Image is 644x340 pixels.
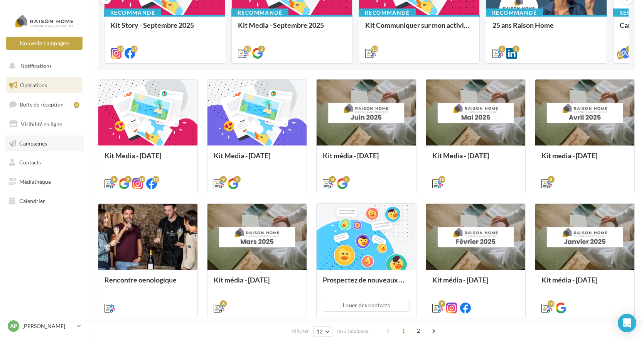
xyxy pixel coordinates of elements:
[343,176,350,183] div: 2
[231,8,288,17] div: Recommandé
[6,319,83,333] a: AP [PERSON_NAME]
[541,152,628,167] div: Kit media - [DATE]
[105,276,191,291] div: Rencontre oenologique
[317,328,323,335] span: 12
[5,135,84,152] a: Campagnes
[111,21,219,37] div: Kit Story - Septembre 2025
[125,176,131,183] div: 2
[337,327,369,335] span: résultats/page
[244,46,251,52] div: 10
[292,327,309,335] span: Afficher
[365,21,473,37] div: Kit Communiquer sur mon activité
[432,152,519,167] div: Kit Media - [DATE]
[152,176,159,183] div: 10
[5,154,84,171] a: Contacts
[214,276,300,291] div: Kit média - [DATE]
[104,8,161,17] div: Recommandé
[513,46,519,52] div: 6
[397,325,410,337] span: 1
[22,322,74,330] p: [PERSON_NAME]
[486,8,543,17] div: Recommandé
[548,176,555,183] div: 8
[21,121,62,127] span: Visibilité en ligne
[19,159,41,166] span: Contacts
[323,152,410,167] div: Kit média - [DATE]
[138,176,145,183] div: 10
[74,102,79,108] div: 8
[412,325,425,337] span: 2
[626,46,633,52] div: 3
[5,58,81,74] button: Notifications
[492,21,600,37] div: 25 ans Raison Home
[220,176,227,183] div: 9
[111,176,118,183] div: 8
[20,101,64,108] span: Boîte de réception
[5,96,84,113] a: Boîte de réception8
[131,46,138,52] div: 15
[105,152,191,167] div: Kit Media - [DATE]
[432,276,519,291] div: Kit média - [DATE]
[5,193,84,209] a: Calendrier
[238,21,346,37] div: Kit Media - Septembre 2025
[548,300,555,307] div: 10
[438,176,445,183] div: 10
[323,276,410,291] div: Prospectez de nouveaux contacts
[5,77,84,93] a: Opérations
[19,198,45,204] span: Calendrier
[117,46,124,52] div: 15
[371,46,378,52] div: 12
[618,314,636,332] div: Open Intercom Messenger
[359,8,416,17] div: Recommandé
[499,46,506,52] div: 6
[19,140,47,146] span: Campagnes
[258,46,265,52] div: 2
[220,300,227,307] div: 8
[438,300,445,307] div: 9
[10,322,17,330] span: AP
[20,63,52,69] span: Notifications
[323,299,410,312] button: Louer des contacts
[20,82,47,88] span: Opérations
[234,176,241,183] div: 2
[214,152,300,167] div: Kit Media - [DATE]
[313,326,333,337] button: 12
[5,174,84,190] a: Médiathèque
[5,116,84,132] a: Visibilité en ligne
[6,37,83,50] button: Nouvelle campagne
[19,178,51,185] span: Médiathèque
[541,276,628,291] div: Kit média - [DATE]
[329,176,336,183] div: 8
